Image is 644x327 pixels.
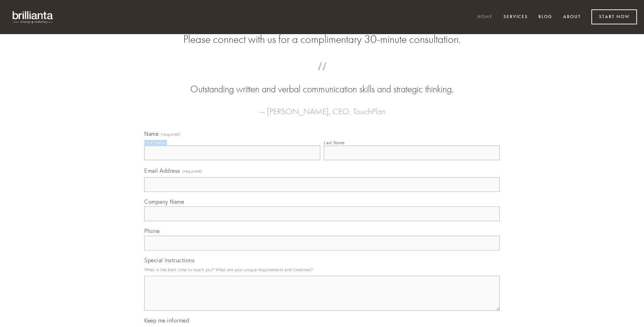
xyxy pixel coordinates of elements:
[155,69,489,83] span: “
[144,130,159,137] span: Name
[324,140,345,145] div: Last Name
[144,257,194,264] span: Special Instructions
[144,265,500,274] p: What is the best time to reach you? What are your unique requirements and timelines?
[155,69,489,96] blockquote: Outstanding written and verbal communication skills and strategic thinking.
[144,140,166,145] div: First Name
[473,11,497,23] a: Home
[7,7,59,27] img: brillianta - research, strategy, marketing
[144,167,180,174] span: Email Address
[499,11,532,23] a: Services
[161,132,181,137] span: (required)
[591,9,637,24] a: Start Now
[559,11,585,23] a: About
[144,317,189,324] span: Keep me informed
[144,198,184,205] span: Company Name
[144,227,160,234] span: Phone
[155,96,489,118] figcaption: — [PERSON_NAME], CEO, TouchPlan
[534,11,557,23] a: Blog
[183,166,202,176] span: (required)
[144,33,500,46] h2: Please connect with us for a complimentary 30-minute consultation.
